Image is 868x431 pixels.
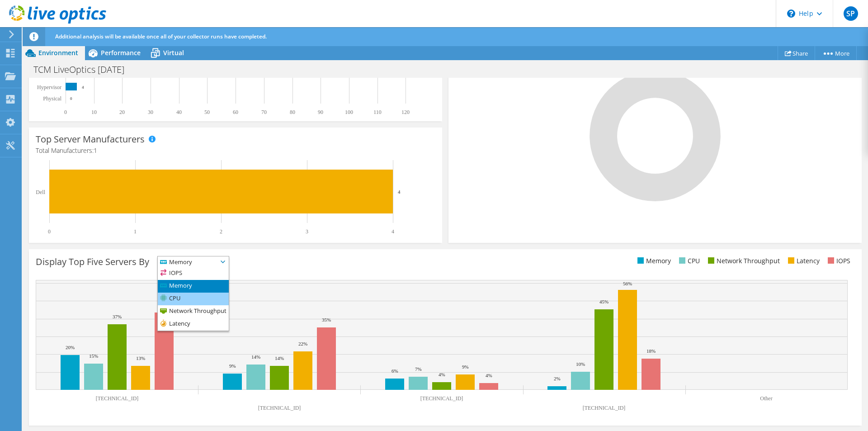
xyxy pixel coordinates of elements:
[415,366,422,372] text: 7%
[786,256,820,266] li: Latency
[298,341,307,346] text: 22%
[706,256,780,266] li: Network Throughput
[158,256,217,267] span: Memory
[48,228,51,235] text: 0
[392,368,398,374] text: 6%
[420,395,463,402] text: [TECHNICAL_ID]
[101,48,141,57] span: Performance
[844,6,858,21] span: SP
[158,267,229,280] li: IOPS
[36,146,435,156] h4: Total Manufacturers:
[36,134,145,144] h3: Top Server Manufacturers
[233,109,238,115] text: 60
[760,395,772,402] text: Other
[318,109,323,115] text: 90
[96,395,139,402] text: [TECHNICAL_ID]
[134,228,137,235] text: 1
[229,363,236,369] text: 9%
[778,46,815,60] a: Share
[275,355,284,361] text: 14%
[583,405,626,411] text: [TECHNICAL_ID]
[64,109,67,115] text: 0
[306,228,308,235] text: 3
[261,109,267,115] text: 70
[258,405,301,411] text: [TECHNICAL_ID]
[70,96,72,101] text: 0
[251,354,260,360] text: 14%
[158,280,229,293] li: Memory
[220,228,222,235] text: 2
[623,281,632,286] text: 56%
[635,256,671,266] li: Memory
[113,314,122,319] text: 37%
[462,364,469,369] text: 9%
[43,95,61,102] text: Physical
[36,189,45,195] text: Dell
[136,355,145,361] text: 13%
[148,109,153,115] text: 30
[55,33,267,40] span: Additional analysis will be available once all of your collector runs have completed.
[439,372,445,377] text: 4%
[815,46,857,60] a: More
[486,373,492,378] text: 4%
[677,256,700,266] li: CPU
[38,48,78,57] span: Environment
[392,228,394,235] text: 4
[91,109,97,115] text: 10
[322,317,331,322] text: 35%
[89,353,98,359] text: 15%
[163,48,184,57] span: Virtual
[599,299,609,304] text: 45%
[401,109,410,115] text: 120
[398,189,401,194] text: 4
[345,109,353,115] text: 100
[37,84,61,90] text: Hypervisor
[576,361,585,367] text: 10%
[646,348,656,354] text: 18%
[94,146,97,155] span: 1
[158,318,229,331] li: Latency
[119,109,125,115] text: 20
[204,109,210,115] text: 50
[29,65,138,75] h1: TCM LiveOptics [DATE]
[554,376,561,381] text: 2%
[82,85,84,90] text: 4
[66,345,75,350] text: 20%
[158,293,229,305] li: CPU
[176,109,182,115] text: 40
[373,109,382,115] text: 110
[826,256,850,266] li: IOPS
[158,305,229,318] li: Network Throughput
[787,9,795,18] svg: \n
[290,109,295,115] text: 80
